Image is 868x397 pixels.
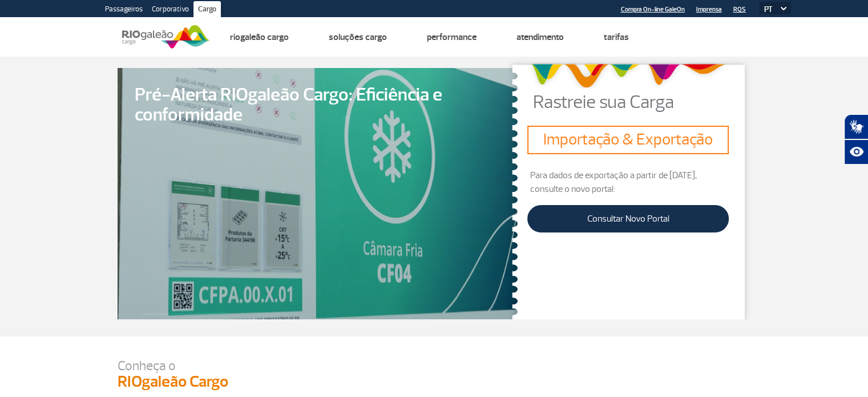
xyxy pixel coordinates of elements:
[696,6,722,13] a: Imprensa
[844,114,868,139] button: Abrir tradutor de língua de sinais.
[516,31,564,43] a: Atendimento
[147,1,193,19] a: Corporativo
[621,6,685,13] a: Compra On-line GaleOn
[844,139,868,165] button: Abrir recursos assistivos.
[118,359,751,372] p: Conheça o
[100,1,147,19] a: Passageiros
[118,68,518,319] a: Pré-Alerta RIOgaleão Cargo: Eficiência e conformidade
[427,31,477,43] a: Performance
[527,205,729,232] a: Consultar Novo Portal
[118,372,751,392] h3: RIOgaleão Cargo
[604,31,629,43] a: Tarifas
[527,169,729,196] p: Para dados de exportação a partir de [DATE], consulte o novo portal:
[527,58,729,93] img: grafismo
[733,6,746,13] a: RQS
[329,31,387,43] a: Soluções Cargo
[193,1,221,19] a: Cargo
[532,130,724,150] h3: Importação & Exportação
[135,85,501,125] span: Pré-Alerta RIOgaleão Cargo: Eficiência e conformidade
[135,129,159,152] img: leia-mais
[533,93,751,111] p: Rastreie sua Carga
[844,114,868,165] div: Plugin de acessibilidade da Hand Talk.
[230,31,289,43] a: Riogaleão Cargo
